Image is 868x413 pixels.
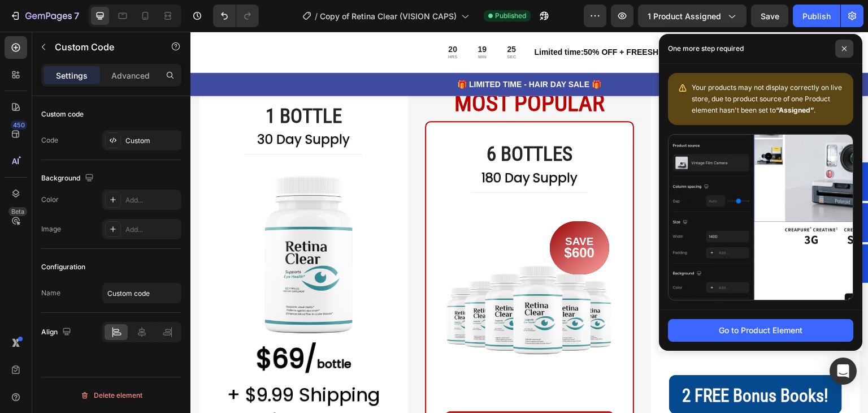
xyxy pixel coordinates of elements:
[125,195,179,205] div: Add...
[41,224,61,234] div: Image
[213,5,259,27] div: Undo/Redo
[344,15,677,27] p: Limited time:50% OFF + FREESHIPPING
[258,23,267,28] p: HRS
[67,98,159,117] span: 30 Day Supply
[41,386,181,405] button: Delete element
[495,11,526,21] span: Published
[1,47,677,59] p: 🎁 LIMITED TIME - HAIR DAY SALE 🎁
[41,325,73,340] div: Align
[41,288,60,298] div: Name
[190,32,868,413] iframe: Design area
[41,135,58,145] div: Code
[793,5,840,27] button: Publish
[668,319,853,342] button: Go to Product Element
[258,12,267,23] div: 20
[320,10,457,22] span: Copy of Retina Clear (VISION CAPS)
[11,121,27,130] div: 450
[56,70,88,81] p: Settings
[41,195,59,205] div: Color
[66,309,127,345] strong: $69/
[291,137,388,155] span: 180 Day Supply
[638,5,747,27] button: 1 product assigned
[661,176,672,205] span: Popup 2
[264,58,414,85] span: MOST POPULAR
[661,217,672,247] span: Popup 3
[776,106,814,114] b: “Assigned”
[802,10,831,22] div: Publish
[519,98,612,117] span: 90 Day Supply
[78,376,148,406] strong: $78.99
[125,136,179,146] div: Custom
[254,109,424,137] h3: 6 BOTTLES
[648,10,721,22] span: 1 product assigned
[375,204,403,216] span: SAVE
[8,207,27,216] div: Beta
[692,83,842,114] span: Your products may not display correctly on live store, due to product source of one Product eleme...
[125,225,179,235] div: Add...
[317,23,326,28] p: SEC
[288,12,297,23] div: 19
[668,43,744,54] p: One more step required
[288,23,297,28] p: MIN
[41,109,84,119] div: Custom code
[479,71,652,99] h3: 3 BOTTLES
[492,354,639,375] strong: 2 FREE Bonus Books!
[661,135,672,165] span: Popup 1
[761,11,779,21] span: Save
[719,324,802,336] div: Go to Product Element
[37,350,190,376] span: + $9.99 Shipping
[74,9,79,23] p: 7
[317,12,326,23] div: 25
[55,40,151,54] p: Custom Code
[41,262,85,272] div: Configuration
[5,5,84,27] button: 7
[602,165,630,177] span: SAVE
[80,389,142,402] div: Delete element
[751,5,788,27] button: Save
[601,175,631,190] strong: $270
[27,71,199,99] h3: 1 BOTTLE
[127,324,161,340] strong: bottle
[111,70,150,81] p: Advanced
[830,358,857,385] div: Open Intercom Messenger
[41,171,96,186] div: Background
[315,10,318,22] span: /
[374,213,404,229] strong: $600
